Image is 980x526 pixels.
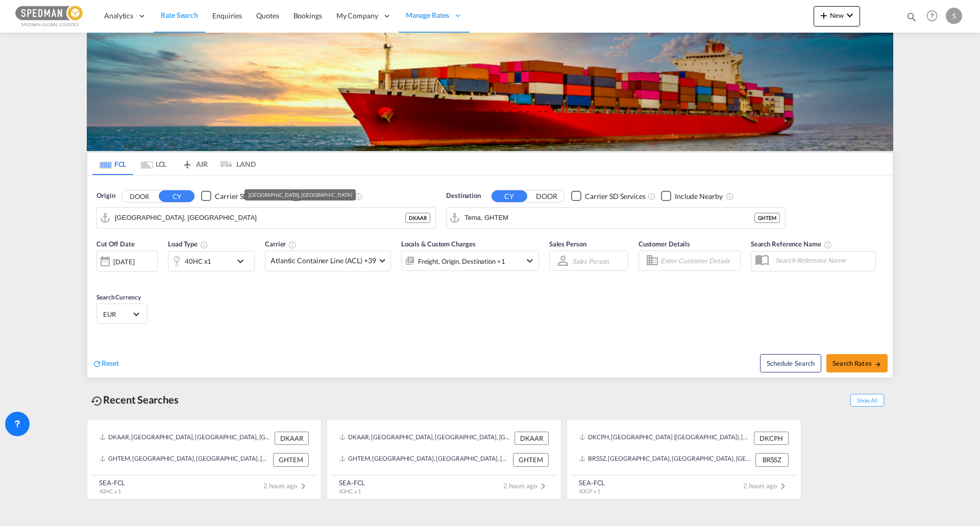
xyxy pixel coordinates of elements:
[339,488,361,494] span: 40HC x 1
[159,190,194,202] button: CY
[113,257,134,266] div: [DATE]
[102,307,142,321] md-select: Select Currency: € EUREuro
[946,8,962,24] div: S
[826,354,888,372] button: Search Ratesicon-arrow-right
[87,388,183,411] div: Recent Searches
[339,432,512,445] div: DKAAR, Aarhus, Denmark, Northern Europe, Europe
[923,7,941,24] span: Help
[99,478,125,487] div: SEA-FCL
[447,208,785,228] md-input-container: Tema, GHTEM
[161,11,198,19] span: Rate Search
[571,191,646,202] md-checkbox: Checkbox No Ink
[513,453,549,466] div: GHTEM
[104,11,133,21] span: Analytics
[832,359,881,367] span: Search Rates
[271,256,376,266] span: Atlantic Container Line (ACL) +39
[121,190,157,202] button: DOOR
[874,361,881,368] md-icon: icon-arrow-right
[15,5,84,28] img: c12ca350ff1b11efb6b291369744d907.png
[92,358,119,369] div: icon-refreshReset
[215,191,276,202] div: Carrier SD Services
[273,453,309,466] div: GHTEM
[446,191,481,201] span: Destination
[339,453,510,466] div: GHTEM, Tema, Ghana, Western Africa, Africa
[906,11,917,22] md-icon: icon-magnify
[405,213,430,223] div: DKAAR
[660,253,737,268] input: Enter Customer Details
[256,11,279,20] span: Quotes
[99,488,121,494] span: 40HC x 1
[265,240,297,248] span: Carrier
[91,395,103,407] md-icon: icon-backup-restore
[579,478,605,487] div: SEA-FCL
[401,251,539,271] div: Freight Origin Destination Factory Stuffingicon-chevron-down
[770,253,875,268] input: Search Reference Name
[87,176,893,378] div: Origin DOOR CY Checkbox No InkUnchecked: Search for CY (Container Yard) services for all selected...
[418,254,505,268] div: Freight Origin Destination Factory Stuffing
[567,419,801,499] recent-search-card: DKCPH, [GEOGRAPHIC_DATA] ([GEOGRAPHIC_DATA]), [GEOGRAPHIC_DATA], [GEOGRAPHIC_DATA], [GEOGRAPHIC_D...
[96,271,104,285] md-datepicker: Select
[579,453,753,466] div: BRSSZ, Santos, Brazil, South America, Americas
[524,255,536,267] md-icon: icon-chevron-down
[818,11,856,19] span: New
[906,11,917,27] div: icon-magnify
[585,191,646,202] div: Carrier SD Services
[327,419,561,499] recent-search-card: DKAAR, [GEOGRAPHIC_DATA], [GEOGRAPHIC_DATA], [GEOGRAPHIC_DATA], [GEOGRAPHIC_DATA] DKAARGHTEM, [GE...
[100,432,272,445] div: DKAAR, Aarhus, Denmark, Northern Europe, Europe
[648,192,656,201] md-icon: Unchecked: Search for CY (Container Yard) services for all selected carriers.Checked : Search for...
[115,210,405,226] input: Search by Port
[492,190,527,202] button: CY
[201,191,276,202] md-checkbox: Checkbox No Ink
[760,354,821,372] button: Note: By default Schedule search will only considerorigin ports, destination ports and cut off da...
[850,394,884,407] span: Show All
[537,480,549,492] md-icon: icon-chevron-right
[181,158,193,166] md-icon: icon-airplane
[97,208,435,228] md-input-container: Aarhus, DKAAR
[503,482,549,490] span: 2 hours ago
[96,240,135,248] span: Cut Off Date
[355,192,363,201] md-icon: Unchecked: Ignores neighbouring ports when fetching rates.Checked : Includes neighbouring ports w...
[571,254,610,268] md-select: Sales Person
[818,9,830,21] md-icon: icon-plus 400-fg
[339,478,365,487] div: SEA-FCL
[675,191,723,202] div: Include Nearby
[639,240,690,248] span: Customer Details
[234,255,252,267] md-icon: icon-chevron-down
[814,6,860,27] button: icon-plus 400-fgNewicon-chevron-down
[297,480,309,492] md-icon: icon-chevron-right
[579,488,600,494] span: 40GP x 1
[87,419,322,499] recent-search-card: DKAAR, [GEOGRAPHIC_DATA], [GEOGRAPHIC_DATA], [GEOGRAPHIC_DATA], [GEOGRAPHIC_DATA] DKAARGHTEM, [GE...
[401,240,476,248] span: Locals & Custom Charges
[96,191,115,201] span: Origin
[100,453,271,466] div: GHTEM, Tema, Ghana, Western Africa, Africa
[743,482,789,490] span: 2 hours ago
[923,7,946,26] div: Help
[96,293,141,301] span: Search Currency
[777,480,789,492] md-icon: icon-chevron-right
[754,213,780,223] div: GHTEM
[168,251,255,271] div: 40HC x1icon-chevron-down
[754,432,789,445] div: DKCPH
[844,9,856,21] md-icon: icon-chevron-down
[249,189,352,201] div: [GEOGRAPHIC_DATA], [GEOGRAPHIC_DATA]
[824,241,832,249] md-icon: Your search will be saved by the below given name
[293,11,322,20] span: Bookings
[726,192,734,201] md-icon: Unchecked: Ignores neighbouring ports when fetching rates.Checked : Includes neighbouring ports w...
[96,251,158,272] div: [DATE]
[92,359,102,368] md-icon: icon-refresh
[661,191,723,202] md-checkbox: Checkbox No Ink
[200,241,208,249] md-icon: icon-information-outline
[87,33,893,151] img: LCL+%26+FCL+BACKGROUND.png
[263,482,309,490] span: 2 hours ago
[92,153,256,175] md-pagination-wrapper: Use the left and right arrow keys to navigate between tabs
[751,240,832,248] span: Search Reference Name
[212,11,242,20] span: Enquiries
[529,190,565,202] button: DOOR
[215,153,256,175] md-tab-item: LAND
[336,11,378,21] span: My Company
[275,432,309,445] div: DKAAR
[406,10,449,20] span: Manage Rates
[579,432,751,445] div: DKCPH, Copenhagen (Kobenhavn), Denmark, Northern Europe, Europe
[133,153,174,175] md-tab-item: LCL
